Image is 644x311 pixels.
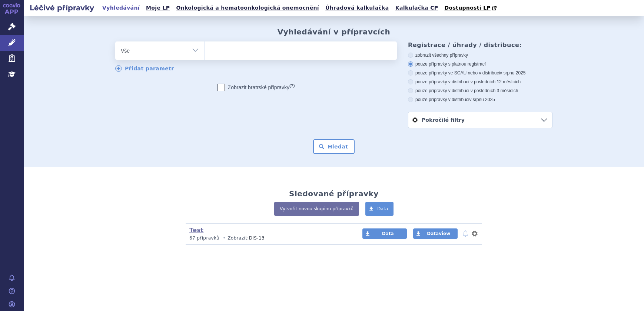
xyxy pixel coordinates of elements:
[382,231,394,236] span: Data
[408,97,552,103] label: pouze přípravky v distribuci
[393,3,441,13] a: Kalkulačka CP
[278,27,391,36] h2: Vyhledávání v přípravcích
[323,3,391,13] a: Úhradová kalkulačka
[289,189,379,198] h2: Sledované přípravky
[408,41,552,49] h3: Registrace / úhrady / distribuce:
[249,235,265,241] a: DIS-13
[189,235,219,241] span: 67 přípravků
[24,3,100,13] h2: Léčivé přípravky
[362,228,407,239] a: Data
[413,228,458,239] a: Dataview
[189,227,203,234] a: Test
[427,231,450,236] span: Dataview
[444,5,491,11] span: Dostupnosti LP
[471,229,478,238] button: nastavení
[408,61,552,67] label: pouze přípravky s platnou registrací
[377,206,388,211] span: Data
[289,83,295,88] abbr: (?)
[313,139,355,154] button: Hledat
[189,235,348,241] p: Zobrazit:
[218,84,295,91] label: Zobrazit bratrské přípravky
[115,65,174,72] a: Přidat parametr
[408,112,552,128] a: Pokročilé filtry
[462,229,469,238] button: notifikace
[100,3,142,13] a: Vyhledávání
[442,3,500,13] a: Dostupnosti LP
[408,88,552,94] label: pouze přípravky v distribuci v posledních 3 měsících
[469,97,495,102] span: v srpnu 2025
[408,79,552,85] label: pouze přípravky v distribuci v posledních 12 měsících
[274,202,359,216] a: Vytvořit novou skupinu přípravků
[365,202,394,216] a: Data
[174,3,321,13] a: Onkologická a hematoonkologická onemocnění
[221,235,228,241] i: •
[500,70,525,76] span: v srpnu 2025
[408,52,552,58] label: zobrazit všechny přípravky
[408,70,552,76] label: pouze přípravky ve SCAU nebo v distribuci
[144,3,172,13] a: Moje LP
